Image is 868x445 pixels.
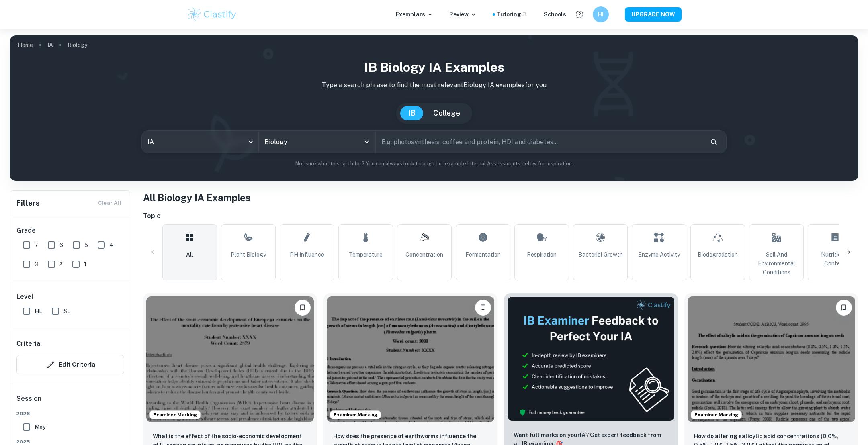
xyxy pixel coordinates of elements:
[507,296,675,421] img: Thumbnail
[405,250,443,259] span: Concentration
[84,241,88,249] span: 5
[593,6,609,22] button: HI
[330,411,381,418] span: Examiner Marking
[396,10,433,19] p: Exemplars
[143,190,858,205] h1: All Biology IA Examples
[68,41,87,49] p: Biology
[63,307,70,316] span: SL
[16,394,124,410] h6: Session
[295,300,311,316] button: Bookmark
[150,411,200,418] span: Examiner Marking
[16,160,852,168] p: Not sure what to search for? You can always look through our example Internal Assessments below f...
[578,250,623,259] span: Bacterial Growth
[376,131,704,153] input: E.g. photosynthesis, coffee and protein, HDI and diabetes...
[84,260,86,269] span: 1
[143,211,858,221] h6: Topic
[35,423,45,431] span: May
[836,300,852,316] button: Bookmark
[231,250,266,259] span: Plant Biology
[688,296,855,422] img: Biology IA example thumbnail: How do altering salicylic acid concentra
[16,198,40,209] h6: Filters
[811,250,859,268] span: Nutritional Content
[753,250,800,277] span: Soil and Environmental Conditions
[400,106,424,120] button: IB
[596,10,606,19] h6: HI
[146,296,314,422] img: Biology IA example thumbnail: What is the effect of the socio-economic
[59,241,63,249] span: 6
[544,10,566,19] a: Schools
[16,80,852,90] p: Type a search phrase to find the most relevant Biology IA examples for you
[497,10,528,19] a: Tutoring
[638,250,680,259] span: Enzyme Activity
[35,260,38,269] span: 3
[327,296,494,422] img: Biology IA example thumbnail: How does the presence of earthworms infl
[449,10,477,19] p: Review
[625,7,682,22] button: UPGRADE NOW
[59,260,63,269] span: 2
[16,339,40,349] h6: Criteria
[425,106,468,120] button: College
[707,135,721,149] button: Search
[35,241,38,249] span: 7
[573,8,586,21] button: Help and Feedback
[527,250,557,259] span: Respiration
[186,6,237,22] img: Clastify logo
[18,39,33,51] a: Home
[16,292,124,302] h6: Level
[698,250,738,259] span: Biodegradation
[290,250,324,259] span: pH Influence
[361,136,373,147] button: Open
[16,410,124,417] span: 2026
[691,411,741,418] span: Examiner Marking
[35,307,42,316] span: HL
[16,58,852,77] h1: IB Biology IA examples
[10,35,858,181] img: profile cover
[16,355,124,374] button: Edit Criteria
[186,250,193,259] span: All
[142,131,258,153] div: IA
[16,226,124,235] h6: Grade
[475,300,491,316] button: Bookmark
[349,250,383,259] span: Temperature
[109,241,113,249] span: 4
[47,39,53,51] a: IA
[465,250,501,259] span: Fermentation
